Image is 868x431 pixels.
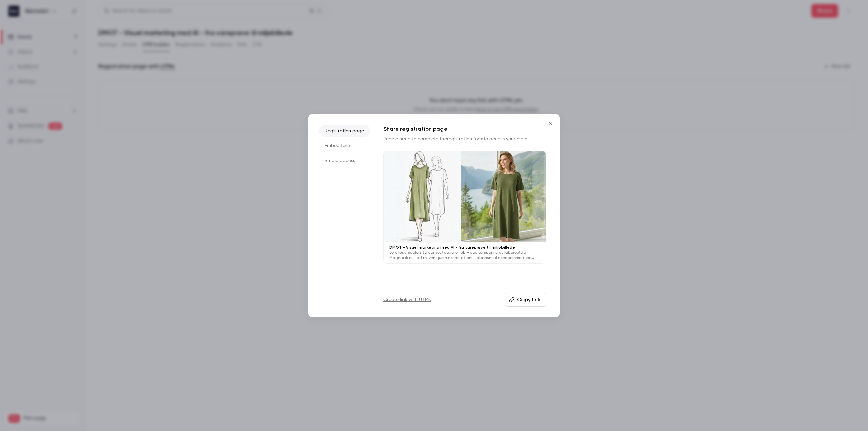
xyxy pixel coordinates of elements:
li: Studio access [319,155,370,167]
button: Close [544,117,557,130]
li: Embed form [319,140,370,152]
h1: Share registration page [383,125,546,133]
li: Registration page [319,125,370,137]
p: People need to complete the to access your event [383,136,546,142]
button: Copy link [505,293,546,307]
a: DMOT - Visuel marketing med AI - fra vareprøve til miljøbilledeLore ipsumdolorsita consectetura e... [383,151,546,264]
a: Create link with UTMs [383,296,431,303]
p: DMOT - Visuel marketing med AI - fra vareprøve til miljøbillede [389,244,540,250]
p: Lore ipsumdolorsita consectetura eli SE – doe temporinc ut laboreetdo Magnaali eni, ad mi ven qui... [389,250,540,261]
a: registration form [447,137,484,141]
